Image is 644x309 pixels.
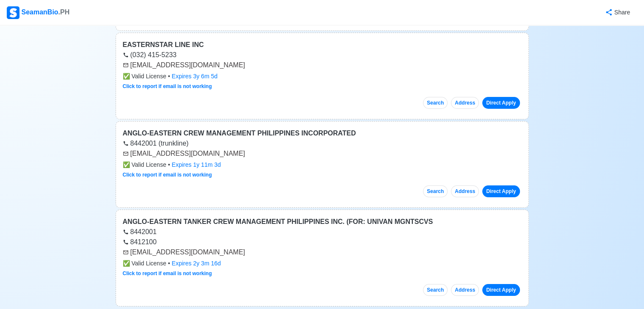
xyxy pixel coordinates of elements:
div: • [123,259,522,268]
button: Address [451,185,479,197]
span: .PH [58,8,70,16]
a: Click to report if email is not working [123,172,212,178]
a: 8412100 [123,238,157,246]
span: check [123,73,130,80]
button: Search [423,185,448,197]
a: 8442001 [123,228,157,235]
button: Address [451,97,479,109]
span: Valid License [123,72,166,81]
span: check [123,260,130,267]
button: Search [423,97,448,109]
div: Expires 3y 6m 5d [172,72,218,81]
div: [EMAIL_ADDRESS][DOMAIN_NAME] [123,149,522,159]
div: [EMAIL_ADDRESS][DOMAIN_NAME] [123,247,522,257]
div: Expires 1y 11m 3d [172,160,221,169]
button: Search [423,284,448,296]
div: ANGLO-EASTERN CREW MANAGEMENT PHILIPPINES INCORPORATED [123,128,522,138]
div: SeamanBio [7,6,69,19]
a: Direct Apply [482,185,520,197]
span: check [123,161,130,168]
div: • [123,72,522,81]
a: (032) 415-5233 [123,51,177,58]
span: Valid License [123,160,166,169]
button: Share [597,4,637,21]
span: Valid License [123,259,166,268]
button: Address [451,284,479,296]
img: Logo [7,6,19,19]
div: Expires 2y 3m 16d [172,259,221,268]
a: Direct Apply [482,97,520,109]
a: 8442001 (trunkline) [123,140,189,147]
div: EASTERNSTAR LINE INC [123,40,522,50]
div: [EMAIL_ADDRESS][DOMAIN_NAME] [123,60,522,70]
div: ANGLO-EASTERN TANKER CREW MANAGEMENT PHILIPPINES INC. (FOR: UNIVAN MGNTSCVS [123,217,522,227]
div: • [123,160,522,169]
a: Click to report if email is not working [123,83,212,89]
a: Click to report if email is not working [123,270,212,276]
a: Direct Apply [482,284,520,296]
